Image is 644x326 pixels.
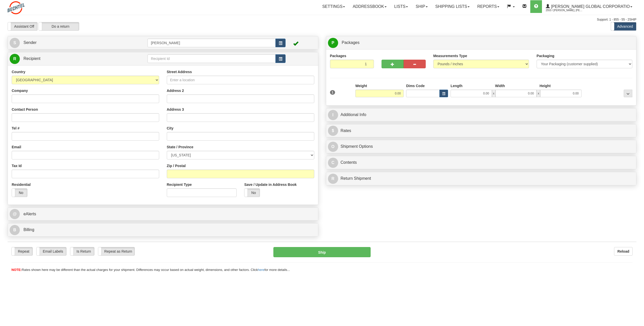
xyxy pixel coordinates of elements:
span: I [328,110,338,120]
label: Do a return [39,22,79,30]
label: Email [12,144,21,150]
label: Weight [355,83,367,88]
span: S [10,38,20,48]
a: S Sender [10,38,147,48]
span: [PERSON_NAME] Global Corporatio [550,4,630,9]
span: x [537,90,540,97]
label: Measurements Type [433,53,467,58]
input: Enter a location [167,76,314,84]
label: Repeat as Return [98,247,135,255]
label: Is Return [70,247,94,255]
div: ... [624,90,632,97]
label: Zip / Postal [167,163,186,168]
a: Addressbook [349,0,390,13]
a: B Billing [10,225,316,235]
span: NOTE: [11,268,22,272]
span: Packages [342,40,359,45]
label: Save / Update in Address Book [244,182,296,187]
label: Repeat [12,247,32,255]
div: Support: 1 - 855 - 55 - 2SHIP [8,18,636,22]
label: Contact Person [12,107,38,112]
b: Reload [617,249,629,253]
button: Ship [273,247,371,257]
a: Settings [318,0,349,13]
label: Email Labels [37,247,66,255]
label: Dims Code [406,83,425,88]
a: $Rates [328,126,635,136]
a: @ eAlerts [10,209,316,219]
span: Sender [23,40,37,45]
label: Tel # [12,126,20,131]
span: Recipient [23,56,40,61]
input: Recipient Id [147,54,275,63]
a: Ship [412,0,431,13]
label: Country [12,69,25,74]
label: Company [12,88,28,93]
a: Lists [390,0,412,13]
span: R [328,174,338,184]
span: C [328,158,338,168]
a: OShipment Options [328,141,635,152]
label: Recipient Type [167,182,192,187]
label: No [12,189,27,197]
span: B [10,225,20,235]
input: Sender Id [147,39,275,47]
span: Billing [23,227,34,232]
label: Advanced [611,22,636,30]
label: Residential [12,182,31,187]
label: Packaging [537,53,554,58]
span: R [10,54,20,64]
span: eAlerts [23,212,36,216]
label: City [167,126,173,131]
label: Address 3 [167,107,184,112]
span: 2553 / [PERSON_NAME], [PERSON_NAME] [546,8,584,13]
a: R Recipient [10,54,132,64]
button: Reload [614,247,633,256]
label: Width [495,83,505,88]
a: here [258,268,265,272]
a: CContents [328,157,635,168]
a: Shipping lists [432,0,473,13]
a: IAdditional Info [328,110,635,120]
label: Assistant Off [8,22,37,30]
span: O [328,142,338,152]
img: logo2553.jpg [8,1,25,14]
label: Tax Id [12,163,22,168]
span: x [492,90,496,97]
span: 1 [330,90,335,95]
span: @ [10,209,20,219]
label: Length [451,83,463,88]
a: P Packages [328,38,635,48]
span: P [328,38,338,48]
a: RReturn Shipment [328,173,635,184]
label: Address 2 [167,88,184,93]
label: Height [540,83,551,88]
span: $ [328,126,338,136]
a: [PERSON_NAME] Global Corporatio 2553 / [PERSON_NAME], [PERSON_NAME] [542,0,636,13]
label: State / Province [167,144,193,150]
a: Reports [473,0,503,13]
div: Rates shown here may be different than the actual charges for your shipment. Differences may occu... [8,268,636,272]
label: No [244,189,260,197]
label: Packages [330,53,346,58]
label: Street Address [167,69,192,74]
